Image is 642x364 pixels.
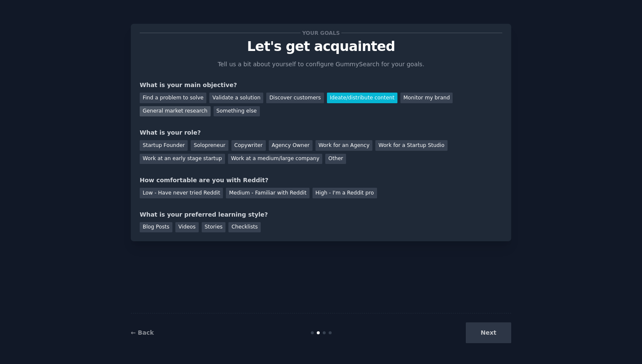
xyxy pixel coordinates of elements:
div: Copywriter [231,140,266,151]
div: Validate a solution [209,93,263,103]
div: What is your preferred learning style? [140,210,502,219]
div: Low - Have never tried Reddit [140,188,223,198]
div: Work for a Startup Studio [375,140,447,151]
div: Other [325,154,346,164]
p: Tell us a bit about yourself to configure GummySearch for your goals. [214,60,428,69]
a: ← Back [131,329,154,336]
p: Let's get acquainted [140,39,502,54]
div: Find a problem to solve [140,93,206,103]
div: What is your main objective? [140,81,502,90]
div: Agency Owner [269,140,313,151]
div: Solopreneur [191,140,228,151]
div: Ideate/distribute content [327,93,397,103]
div: General market research [140,106,211,117]
div: High - I'm a Reddit pro [313,188,377,198]
div: Medium - Familiar with Reddit [226,188,309,198]
div: Startup Founder [140,140,188,151]
div: Something else [214,106,260,117]
span: Your goals [301,28,341,37]
div: Blog Posts [140,222,172,233]
div: How comfortable are you with Reddit? [140,176,502,185]
div: Monitor my brand [400,93,453,103]
div: Work for an Agency [315,140,372,151]
div: Videos [175,222,199,233]
div: Checklists [228,222,261,233]
div: Work at an early stage startup [140,154,225,164]
div: Stories [202,222,225,233]
div: Discover customers [266,93,324,103]
div: Work at a medium/large company [228,154,322,164]
div: What is your role? [140,128,502,137]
